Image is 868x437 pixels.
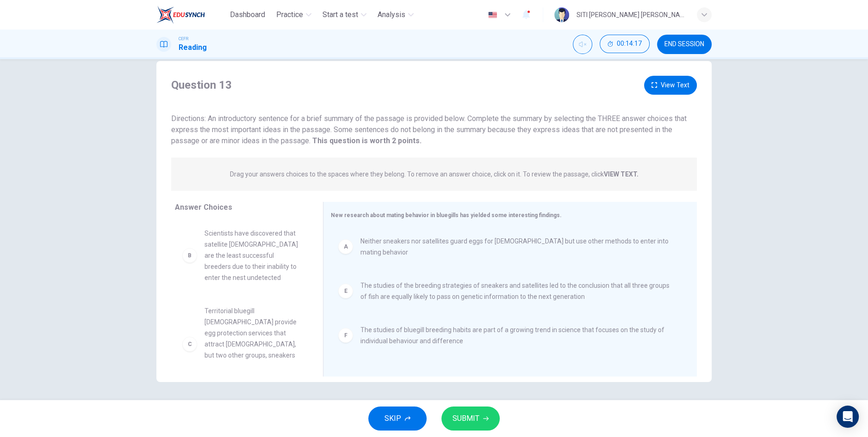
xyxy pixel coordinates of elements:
button: Analysis [374,6,417,23]
strong: This question is worth 2 points. [310,136,422,145]
div: EThe studies of the breeding strategies of sneakers and satellites led to the conclusion that all... [331,273,682,310]
img: Profile picture [554,7,569,22]
h4: Question 13 [171,78,232,92]
span: The studies of the breeding strategies of sneakers and satellites led to the conclusion that all ... [360,280,675,302]
div: A [338,239,353,254]
span: Scientists have discovered that satellite [DEMOGRAPHIC_DATA] are the least successful breeders du... [205,228,301,283]
span: Answer Choices [175,203,232,212]
span: Practice [276,9,303,20]
button: Start a test [319,6,370,23]
span: SKIP [384,412,401,425]
span: Start a test [322,9,358,20]
span: SUBMIT [453,412,479,425]
span: Directions: An introductory sentence for a brief summary of the passage is provided below. Comple... [171,114,687,145]
div: Open Intercom Messenger [837,406,859,428]
div: Hide [600,35,650,54]
div: E [338,284,353,298]
button: SUBMIT [441,407,500,431]
button: Practice [273,6,315,23]
span: New research about mating behavior in bluegills has yielded some interesting findings. [331,212,562,218]
span: Analysis [378,9,405,20]
button: View Text [644,76,697,95]
strong: VIEW TEXT. [604,170,639,178]
div: CTerritorial bluegill [DEMOGRAPHIC_DATA] provide egg protection services that attract [DEMOGRAPHI... [175,298,308,390]
button: 00:14:17 [600,35,650,53]
span: Neither sneakers nor satellites guard eggs for [DEMOGRAPHIC_DATA] but use other methods to enter ... [360,236,675,258]
div: BScientists have discovered that satellite [DEMOGRAPHIC_DATA] are the least successful breeders d... [175,220,308,291]
div: FThe studies of bluegill breeding habits are part of a growing trend in science that focuses on t... [331,317,682,354]
button: END SESSION [657,35,712,54]
div: B [182,248,197,263]
button: Dashboard [226,6,269,23]
div: Unmute [573,35,592,54]
div: ANeither sneakers nor satellites guard eggs for [DEMOGRAPHIC_DATA] but use other methods to enter... [331,228,682,265]
span: Dashboard [230,9,265,20]
div: C [182,337,197,352]
span: The studies of bluegill breeding habits are part of a growing trend in science that focuses on th... [360,324,675,346]
span: 00:14:17 [617,40,642,48]
p: Drag your answers choices to the spaces where they belong. To remove an answer choice, click on i... [230,170,639,178]
span: END SESSION [664,41,704,48]
img: en [487,12,498,18]
button: SKIP [368,407,427,431]
div: SITI [PERSON_NAME] [PERSON_NAME] [577,9,686,20]
h1: Reading [179,42,207,53]
span: Territorial bluegill [DEMOGRAPHIC_DATA] provide egg protection services that attract [DEMOGRAPHIC... [205,305,301,383]
span: CEFR [179,36,188,42]
div: F [338,328,353,343]
img: EduSynch logo [156,6,205,24]
a: EduSynch logo [156,6,226,24]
